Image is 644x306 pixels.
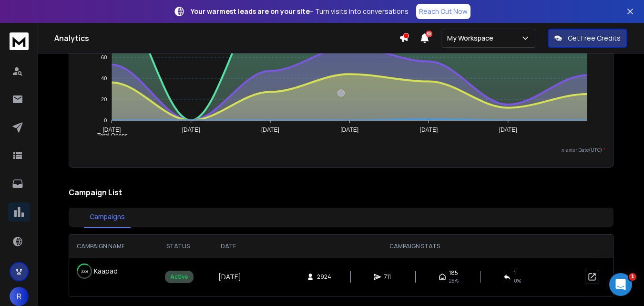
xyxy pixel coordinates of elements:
[10,32,29,50] img: logo
[69,258,151,285] td: Kaapad
[384,273,394,281] span: 711
[101,96,107,102] tspan: 20
[340,127,358,133] tspan: [DATE]
[191,7,310,16] strong: Your warmest leads are on your site
[165,271,194,283] div: Active
[151,235,205,258] th: STATUS
[609,273,632,296] iframe: Intercom live chat
[416,4,470,19] a: Reach Out Now
[69,235,151,258] th: CAMPAIGN NAME
[629,273,636,281] span: 1
[548,29,627,48] button: Get Free Credits
[191,7,409,16] p: – Turn visits into conversations
[419,7,468,16] p: Reach Out Now
[54,32,399,44] h1: Analytics
[449,277,459,285] span: 26 %
[205,258,252,296] td: [DATE]
[317,273,331,281] span: 2924
[261,127,279,133] tspan: [DATE]
[10,287,29,306] button: R
[104,117,107,123] tspan: 0
[101,75,107,81] tspan: 40
[182,127,200,133] tspan: [DATE]
[77,147,605,154] p: x-axis : Date(UTC)
[84,206,131,228] button: Campaigns
[447,33,497,43] p: My Workspace
[420,127,438,133] tspan: [DATE]
[90,132,128,139] span: Total Opens
[514,277,521,285] span: 0 %
[81,266,88,276] p: 33 %
[205,235,252,258] th: DATE
[426,31,432,37] span: 50
[252,235,577,258] th: CAMPAIGN STATS
[69,187,613,198] h2: Campaign List
[568,33,621,43] p: Get Free Credits
[101,54,107,60] tspan: 60
[499,127,517,133] tspan: [DATE]
[514,269,516,277] span: 1
[449,269,458,277] span: 185
[102,127,121,133] tspan: [DATE]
